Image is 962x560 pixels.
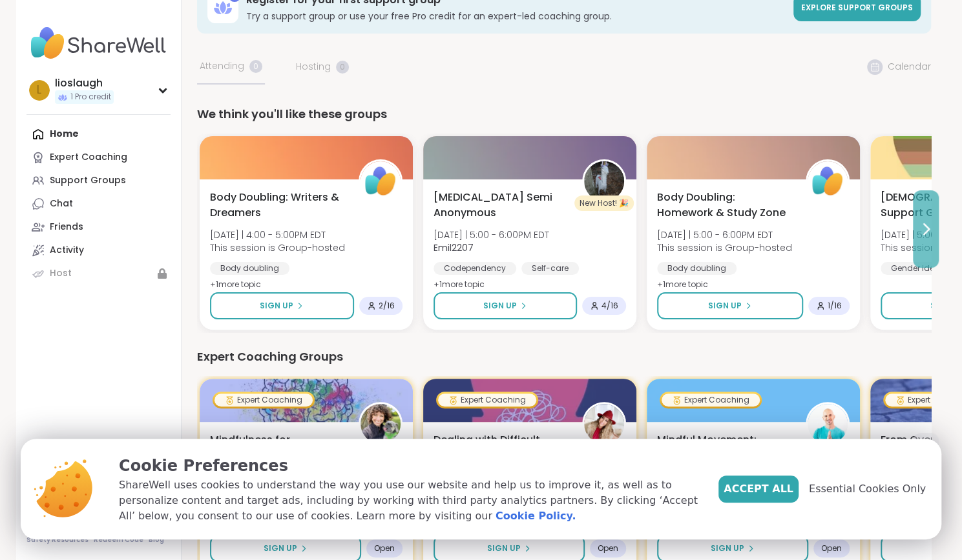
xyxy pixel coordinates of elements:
span: [DATE] | 4:00 - 5:00PM EDT [210,228,345,241]
div: Self-care [521,262,579,275]
span: Open [374,543,395,554]
img: Emil2207 [584,161,624,201]
span: Mindfulness for [MEDICAL_DATA] [210,432,344,463]
a: Friends [26,215,171,239]
div: Expert Coaching [662,394,760,406]
img: ShareWell Nav Logo [26,21,171,66]
button: Accept All [718,475,799,503]
span: Open [821,543,842,554]
button: Sign Up [434,292,577,319]
span: Accept All [724,481,793,497]
span: 1 Pro credit [70,92,111,103]
a: Blog [149,535,164,545]
div: Expert Coaching [438,394,536,406]
span: l [37,82,41,99]
span: 4 / 16 [601,301,618,311]
div: New Host! 🎉 [574,195,634,211]
div: Gender identity [881,262,961,275]
div: Expert Coaching [50,151,127,164]
span: Sign Up [711,543,744,554]
a: Cookie Policy. [496,508,576,524]
span: Sign Up [264,543,297,554]
button: Sign Up [657,292,803,319]
div: Body doubling [657,262,737,275]
span: 2 / 16 [379,301,395,311]
span: This session is Group-hosted [210,241,345,254]
span: Mindful Movement: Steady Presence Through Yoga [657,432,791,463]
a: Support Groups [26,169,171,192]
span: Explore support groups [801,2,913,13]
div: Expert Coaching [214,394,313,406]
div: Activity [50,244,84,257]
span: Dealing with Difficult People [434,432,568,463]
span: Sign Up [708,300,742,312]
span: Essential Cookies Only [809,481,926,497]
span: Body Doubling: Writers & Dreamers [210,190,344,221]
span: This session is Group-hosted [657,241,792,254]
a: Redeem Code [94,535,143,545]
button: Sign Up [210,292,354,319]
a: Activity [26,239,171,262]
span: Sign Up [483,300,517,312]
div: Codependency [434,262,516,275]
div: Chat [50,197,73,210]
span: Sign Up [260,300,293,312]
span: [DATE] | 5:00 - 6:00PM EDT [434,228,549,241]
div: Expert Coaching Groups [197,348,931,366]
div: Friends [50,221,83,234]
span: Body Doubling: Homework & Study Zone [657,190,791,221]
img: ShareWell [361,161,401,201]
div: lioslaugh [55,76,114,90]
b: Emil2207 [434,241,474,254]
a: Host [26,262,171,285]
span: 1 / 16 [828,301,842,311]
span: Open [598,543,618,554]
h3: Try a support group or use your free Pro credit for an expert-led coaching group. [246,10,786,23]
img: CoachJennifer [361,404,401,444]
div: We think you'll like these groups [197,105,931,123]
img: CLove [584,404,624,444]
p: ShareWell uses cookies to understand the way you use our website and help us to improve it, as we... [119,477,698,524]
a: Chat [26,192,171,215]
img: adrianmolina [808,404,848,444]
p: Cookie Preferences [119,454,698,477]
img: ShareWell [808,161,848,201]
div: Support Groups [50,174,126,187]
a: Safety Resources [26,535,89,545]
span: Sign Up [487,543,521,554]
a: Expert Coaching [26,146,171,169]
div: Host [50,267,72,280]
div: Body doubling [210,262,289,275]
span: [DATE] | 5:00 - 6:00PM EDT [657,228,792,241]
span: [MEDICAL_DATA] Semi Anonymous [434,190,568,221]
